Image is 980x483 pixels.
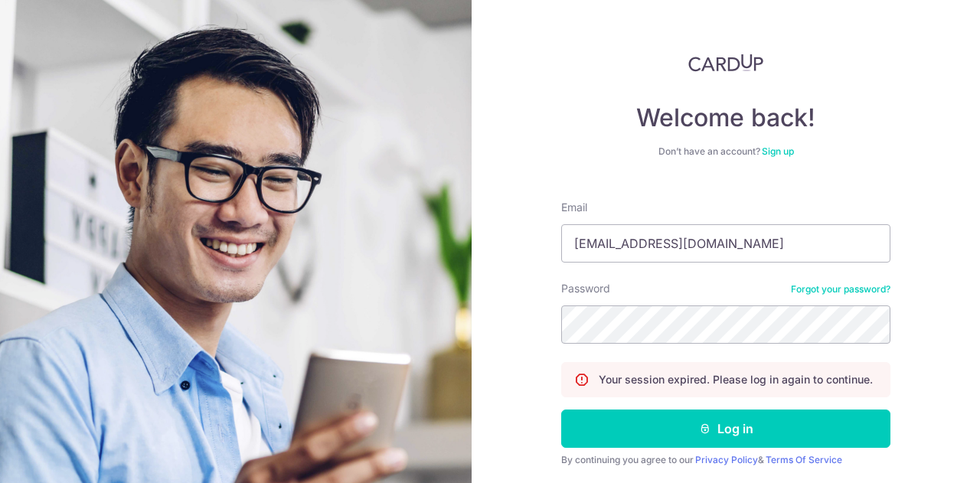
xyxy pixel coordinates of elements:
label: Password [561,281,610,296]
h4: Welcome back! [561,103,890,133]
button: Log in [561,410,890,448]
a: Terms Of Service [766,454,842,465]
a: Sign up [762,145,794,157]
p: Your session expired. Please log in again to continue. [599,372,873,387]
label: Email [561,200,587,215]
a: Forgot your password? [791,283,890,295]
img: CardUp Logo [688,54,763,72]
div: By continuing you agree to our & [561,454,890,466]
div: Don’t have an account? [561,145,890,158]
a: Privacy Policy [695,454,758,465]
input: Enter your Email [561,224,890,263]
